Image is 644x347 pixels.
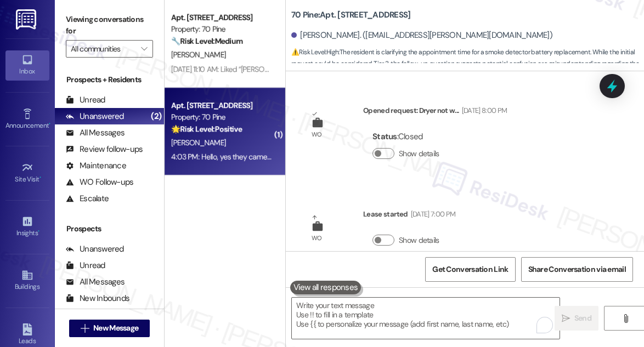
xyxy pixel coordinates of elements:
div: Maintenance [66,160,126,172]
span: Share Conversation via email [528,264,626,275]
div: (2) [148,108,164,125]
span: Get Conversation Link [432,264,508,275]
span: • [49,120,50,128]
label: Show details [399,235,439,246]
div: Prospects [55,223,164,235]
div: Escalate [66,193,109,204]
div: Unread [66,94,105,106]
b: 70 Pine: Apt. [STREET_ADDRESS] [291,9,410,21]
a: Buildings [5,266,49,295]
div: WO Follow-ups [66,177,133,188]
strong: ⚠️ Risk Level: High [291,48,338,56]
i:  [562,314,570,323]
div: Lease started [363,208,455,224]
b: Status [372,131,397,142]
strong: 🔧 Risk Level: Medium [171,36,242,46]
i:  [622,314,630,323]
div: Review follow-ups [66,144,143,155]
label: Show details [399,148,439,160]
span: New Message [93,322,138,334]
i:  [81,324,89,333]
span: [PERSON_NAME] [171,50,226,60]
div: Apt. [STREET_ADDRESS] [171,100,273,111]
span: [PERSON_NAME] [171,138,226,147]
button: New Message [69,320,150,337]
button: Send [555,306,598,331]
a: Insights • [5,212,49,242]
i:  [141,44,147,53]
div: New Inbounds [66,293,129,304]
button: Get Conversation Link [425,257,515,282]
label: Viewing conversations for [66,11,153,40]
div: Unanswered [66,243,124,255]
div: Property: 70 Pine [171,24,273,35]
div: WO [312,232,322,244]
textarea: To enrich screen reader interactions, please activate Accessibility in Grammarly extension settings [292,298,560,339]
div: Prospects + Residents [55,74,164,86]
input: All communities [71,40,135,58]
a: Inbox [5,50,49,80]
span: : The resident is clarifying the appointment time for a smoke detector battery replacement. While... [291,47,644,94]
span: Send [574,312,591,324]
span: • [38,227,39,235]
div: Unanswered [66,111,124,122]
div: WO [312,129,322,140]
span: • [39,174,41,181]
div: [PERSON_NAME]. ([EMAIL_ADDRESS][PERSON_NAME][DOMAIN_NAME]) [291,30,552,41]
strong: 🌟 Risk Level: Positive [171,124,242,134]
div: All Messages [66,127,125,139]
div: [DATE] 7:00 PM [408,208,456,220]
img: ResiDesk Logo [16,9,38,30]
div: Opened request: Dryer not w... [363,105,507,120]
div: Apt. [STREET_ADDRESS] [171,12,273,24]
button: Share Conversation via email [521,257,633,282]
div: 4:03 PM: Hello, yes they came and fixed it this morning [171,152,345,162]
div: Unread [66,260,105,271]
div: Property: 70 Pine [171,111,273,123]
div: [DATE] 8:00 PM [459,105,507,116]
div: : Closed [372,128,444,145]
div: All Messages [66,276,125,288]
a: Site Visit • [5,158,49,188]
